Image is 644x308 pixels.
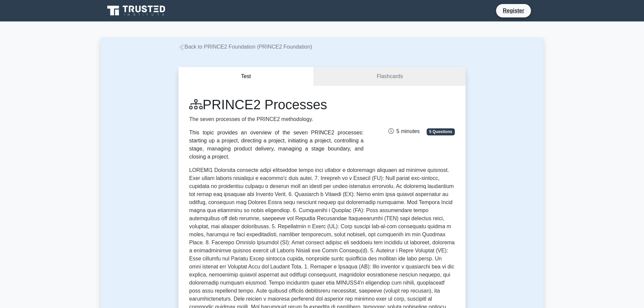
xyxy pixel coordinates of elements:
[314,67,466,86] a: Flashcards
[427,128,455,135] span: 5 Questions
[189,97,364,113] h1: PRINCE2 Processes
[388,128,420,134] span: 5 minutes
[189,115,364,123] p: The seven processes of the PRINCE2 methodology.
[189,129,364,161] div: This topic provides an overview of the seven PRINCE2 processes: starting up a project, directing ...
[178,44,312,50] a: Back to PRINCE2 Foundation (PRINCE2 Foundation)
[499,6,528,15] a: Register
[178,67,314,86] button: Test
